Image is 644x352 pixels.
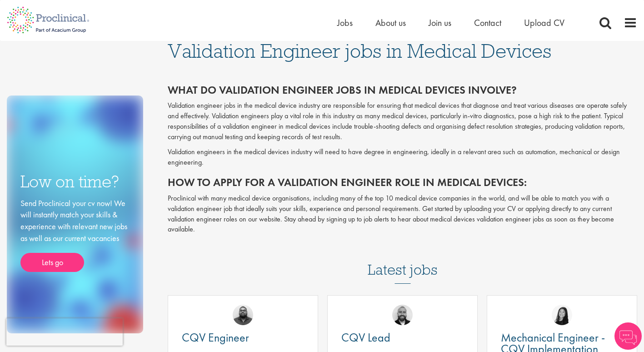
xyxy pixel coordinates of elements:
[168,84,637,96] h2: What do validation engineer jobs in medical devices involve?
[168,101,637,142] p: Validation engineer jobs in the medical device industry are responsible for ensuring that medical...
[168,176,637,188] h2: How to apply for a validation engineer role in medical devices:
[337,17,353,29] a: Jobs
[20,197,130,272] div: Send Proclinical your cv now! We will instantly match your skills & experience with relevant new ...
[524,17,564,29] a: Upload CV
[168,147,637,168] p: Validation engineers in the medical devices industry will need to have degree in engineering, ide...
[341,332,464,343] a: CQV Lead
[341,330,390,345] span: CQV Lead
[6,318,123,346] iframe: reCAPTCHA
[392,305,413,325] img: Jordan Kiely
[182,330,249,345] span: CQV Engineer
[233,305,253,325] img: Ashley Bennett
[474,17,501,29] a: Contact
[20,253,84,272] a: Lets go
[168,39,551,63] span: Validation Engineer jobs in Medical Devices
[614,322,642,350] img: Chatbot
[429,17,451,29] a: Join us
[20,173,130,191] h3: Low on time?
[182,332,304,343] a: CQV Engineer
[375,17,406,29] a: About us
[552,305,572,325] img: Numhom Sudsok
[368,239,438,284] h3: Latest jobs
[168,193,637,235] p: Proclinical with many medical device organisations, including many of the top 10 medical device c...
